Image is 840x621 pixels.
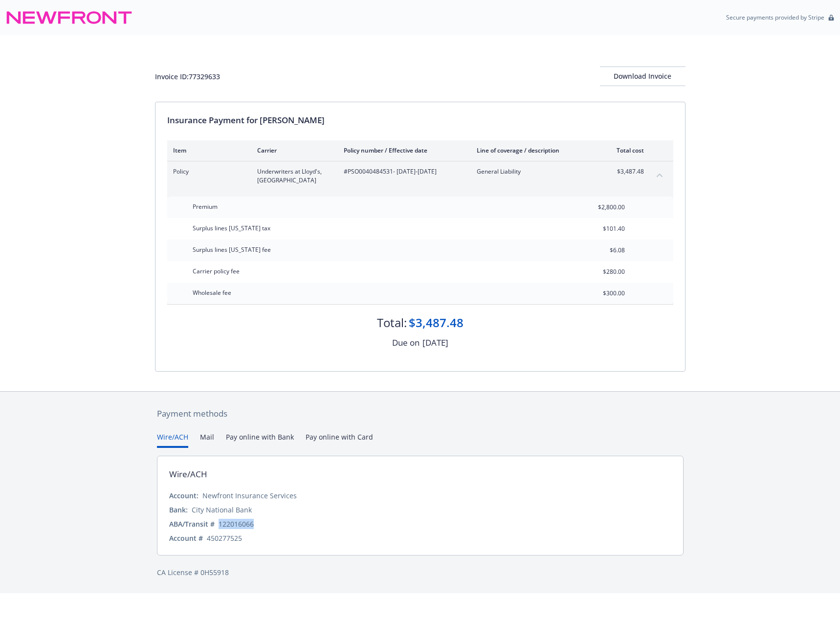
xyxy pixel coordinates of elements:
[257,167,328,185] span: Underwriters at Lloyd's, [GEOGRAPHIC_DATA]
[155,71,220,82] div: Invoice ID: 77329633
[567,286,631,301] input: 0.00
[202,490,297,501] div: Newfront Insurance Services
[169,490,199,501] div: Account:
[207,533,242,543] div: 450277525
[726,13,824,22] p: Secure payments provided by Stripe
[173,167,242,176] span: Policy
[392,336,420,349] div: Due on
[344,146,461,155] div: Policy number / Effective date
[477,167,592,176] span: General Liability
[167,114,673,127] div: Insurance Payment for [PERSON_NAME]
[477,146,592,155] div: Line of coverage / description
[409,314,464,331] div: $3,487.48
[219,519,254,529] div: 122016066
[173,146,242,155] div: Item
[193,224,270,232] span: Surplus lines [US_STATE] tax
[193,202,218,211] span: Premium
[567,222,631,236] input: 0.00
[169,468,207,481] div: Wire/ACH
[169,519,215,529] div: ABA/Transit #
[600,67,685,86] button: Download Invoice
[192,505,252,515] div: City National Bank
[567,200,631,215] input: 0.00
[377,314,407,331] div: Total:
[200,432,214,448] button: Mail
[167,161,673,191] div: PolicyUnderwriters at Lloyd's, [GEOGRAPHIC_DATA]#PSO0040484531- [DATE]-[DATE]General Liability$3,...
[257,146,328,155] div: Carrier
[422,336,448,349] div: [DATE]
[157,567,684,577] div: CA License # 0H55918
[567,243,631,258] input: 0.00
[652,167,667,183] button: collapse content
[193,245,271,254] span: Surplus lines [US_STATE] fee
[169,533,203,543] div: Account #
[193,288,231,297] span: Wholesale fee
[157,407,684,420] div: Payment methods
[344,167,461,176] span: #PSO0040484531 - [DATE]-[DATE]
[306,432,373,448] button: Pay online with Card
[226,432,294,448] button: Pay online with Bank
[607,146,644,155] div: Total cost
[600,67,685,86] div: Download Invoice
[157,432,188,448] button: Wire/ACH
[193,267,240,275] span: Carrier policy fee
[607,167,644,176] span: $3,487.48
[169,505,188,515] div: Bank:
[567,265,631,279] input: 0.00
